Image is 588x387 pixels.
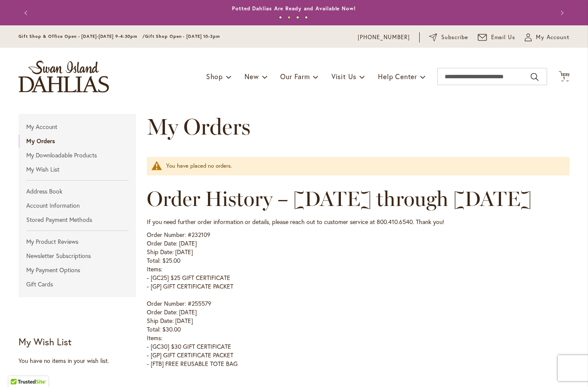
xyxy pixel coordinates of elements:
[525,33,569,42] button: My Account
[19,335,71,348] strong: My Wish List
[19,163,136,176] a: My Wish List
[147,218,569,226] p: If you need further order information or details, please reach out to customer service at 800.410...
[279,16,282,19] button: 1 of 4
[19,61,109,92] a: store logo
[19,356,141,365] div: You have no items in your wish list.
[19,149,136,162] a: My Downloadable Products
[145,34,220,39] span: Gift Shop Open - [DATE] 10-3pm
[147,230,569,368] div: Order Number: #232109 Order Date: [DATE] Ship Date: [DATE] Total: $25.00 Items: - [GC25] $25 GIFT...
[19,185,136,198] a: Address Book
[429,33,468,42] a: Subscribe
[19,235,136,248] a: My Product Reviews
[19,278,136,291] a: Gift Cards
[491,33,516,42] span: Email Us
[331,72,356,81] span: Visit Us
[563,75,565,81] span: 1
[206,72,223,81] span: Shop
[536,33,569,42] span: My Account
[358,33,410,42] a: [PHONE_NUMBER]
[244,72,259,81] span: New
[288,16,291,19] button: 2 of 4
[19,264,136,276] a: My Payment Options
[559,71,569,83] button: 1
[6,356,31,381] iframe: Launch Accessibility Center
[19,120,136,133] a: My Account
[19,4,36,21] button: Previous
[166,162,232,169] span: You have placed no orders.
[147,188,569,209] h2: Order History – [DATE] through [DATE]
[19,135,136,147] strong: My Orders
[19,213,136,226] a: Stored Payment Methods
[552,4,569,21] button: Next
[19,199,136,212] a: Account Information
[478,33,516,42] a: Email Us
[378,72,417,81] span: Help Center
[280,72,309,81] span: Our Farm
[305,16,308,19] button: 4 of 4
[19,34,145,39] span: Gift Shop & Office Open - [DATE]-[DATE] 9-4:30pm /
[296,16,299,19] button: 3 of 4
[19,249,136,262] a: Newsletter Subscriptions
[441,33,468,42] span: Subscribe
[147,113,251,140] span: My Orders
[232,5,356,12] a: Potted Dahlias Are Ready and Available Now!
